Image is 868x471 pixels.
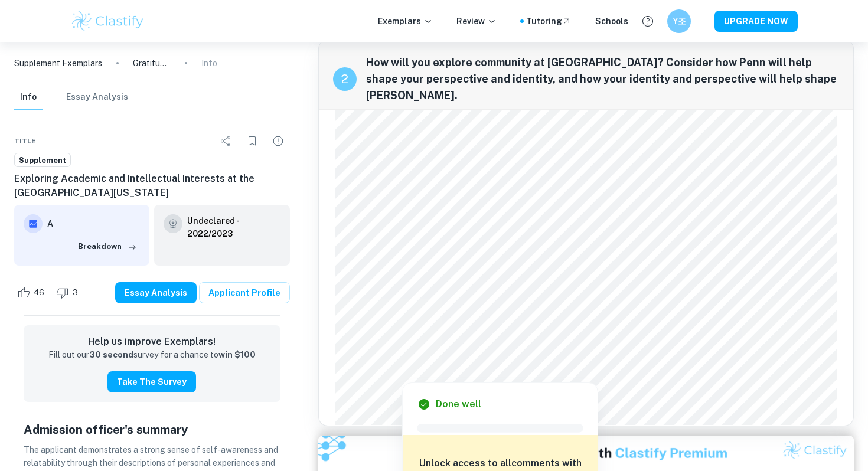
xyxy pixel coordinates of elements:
[266,129,290,153] div: Report issue
[366,54,840,104] span: How will you explore community at [GEOGRAPHIC_DATA]? Consider how Penn will help shape your persp...
[187,214,280,240] a: Undeclared - 2022/2023
[53,283,84,302] div: Dislike
[333,67,357,91] div: recipe
[48,349,256,362] p: Fill out our survey for a chance to
[75,238,140,256] button: Breakdown
[214,129,238,153] div: Share
[14,136,36,146] span: Title
[673,15,686,28] h6: Y조
[27,287,51,299] span: 46
[218,350,256,359] strong: win $100
[115,282,197,303] button: Essay Analysis
[638,11,658,31] button: Help and Feedback
[456,15,497,28] p: Review
[667,9,691,33] button: Y조
[378,15,433,28] p: Exemplars
[595,15,628,28] a: Schools
[14,283,51,302] div: Like
[14,153,71,168] a: Supplement
[201,57,217,70] p: Info
[526,15,572,28] a: Tutoring
[89,350,133,359] strong: 30 second
[133,57,171,70] p: Gratitude for a Mentor and Friend
[24,421,280,439] h5: Admission officer's summary
[436,397,481,411] h6: Done well
[14,172,290,200] h6: Exploring Academic and Intellectual Interests at the [GEOGRAPHIC_DATA][US_STATE]
[66,287,84,299] span: 3
[15,155,70,166] span: Supplement
[14,57,102,70] a: Supplement Exemplars
[47,217,140,230] h6: A
[714,11,798,32] button: UPGRADE NOW
[70,9,145,33] img: Clastify logo
[107,371,196,392] button: Take the Survey
[33,335,271,349] h6: Help us improve Exemplars!
[199,282,290,303] a: Applicant Profile
[14,84,43,110] button: Info
[240,129,264,153] div: Bookmark
[66,84,128,110] button: Essay Analysis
